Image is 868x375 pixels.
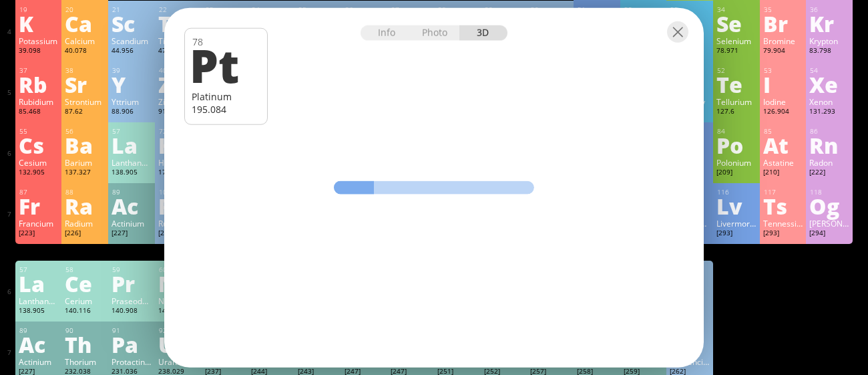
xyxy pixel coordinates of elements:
[112,134,152,156] div: La
[158,218,198,229] div: Rutherfordium
[809,74,849,95] div: Xe
[65,66,105,75] div: 38
[810,66,849,75] div: 54
[485,5,524,14] div: 29
[65,168,105,178] div: 137.327
[112,188,152,197] div: 89
[717,5,756,14] div: 34
[19,35,59,46] div: Potassium
[19,195,59,217] div: Fr
[716,168,756,178] div: [209]
[809,157,849,168] div: Radon
[112,74,152,95] div: Y
[19,46,59,57] div: 39.098
[670,5,710,14] div: 33
[438,5,477,14] div: 28
[158,168,198,178] div: 178.49
[158,295,198,306] div: Neodymium
[809,195,849,217] div: Og
[65,265,105,274] div: 58
[716,46,756,57] div: 78.971
[65,306,105,317] div: 140.116
[158,195,198,217] div: Rf
[65,35,105,46] div: Calcium
[763,157,803,168] div: Astatine
[716,229,756,239] div: [293]
[159,326,198,335] div: 92
[810,5,849,14] div: 36
[159,66,198,75] div: 40
[716,13,756,34] div: Se
[65,157,105,168] div: Barium
[206,5,245,14] div: 23
[112,265,152,274] div: 59
[65,134,105,156] div: Ba
[112,306,152,317] div: 140.908
[158,13,198,34] div: Ti
[763,218,803,229] div: Tennessine
[252,5,291,14] div: 24
[19,229,59,239] div: [223]
[810,127,849,136] div: 86
[19,96,59,107] div: Rubidium
[159,265,198,274] div: 60
[764,188,803,197] div: 117
[717,188,756,197] div: 116
[19,107,59,118] div: 85.468
[345,5,385,14] div: 26
[19,265,59,274] div: 57
[65,96,105,107] div: Strontium
[763,168,803,178] div: [210]
[65,195,105,217] div: Ra
[65,273,105,294] div: Ce
[716,96,756,107] div: Tellurium
[19,66,59,75] div: 37
[809,218,849,229] div: [PERSON_NAME]
[809,229,849,239] div: [294]
[65,218,105,229] div: Radium
[112,13,152,34] div: Sc
[19,273,59,294] div: La
[19,168,59,178] div: 132.905
[112,46,152,57] div: 44.956
[158,74,198,95] div: Zr
[298,5,338,14] div: 25
[19,295,59,306] div: Lanthanum
[65,127,105,136] div: 56
[65,295,105,306] div: Cerium
[716,218,756,229] div: Livermorium
[19,326,59,335] div: 89
[763,107,803,118] div: 126.904
[19,334,59,355] div: Ac
[112,66,152,75] div: 39
[716,195,756,217] div: Lv
[624,5,664,14] div: 32
[764,66,803,75] div: 53
[159,5,198,14] div: 22
[810,188,849,197] div: 118
[65,46,105,57] div: 40.078
[112,326,152,335] div: 91
[112,195,152,217] div: Ac
[65,5,105,14] div: 20
[412,25,460,40] div: Photo
[159,188,198,197] div: 104
[112,107,152,118] div: 88.906
[158,35,198,46] div: Titanium
[809,46,849,57] div: 83.798
[65,107,105,118] div: 87.62
[19,218,59,229] div: Francium
[717,66,756,75] div: 52
[65,188,105,197] div: 88
[763,74,803,95] div: I
[159,127,198,136] div: 72
[763,229,803,239] div: [293]
[578,5,617,14] div: 31
[190,41,258,87] div: Pt
[112,157,152,168] div: Lanthanum
[763,35,803,46] div: Bromine
[65,334,105,355] div: Th
[19,157,59,168] div: Cesium
[112,35,152,46] div: Scandium
[158,273,198,294] div: Nd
